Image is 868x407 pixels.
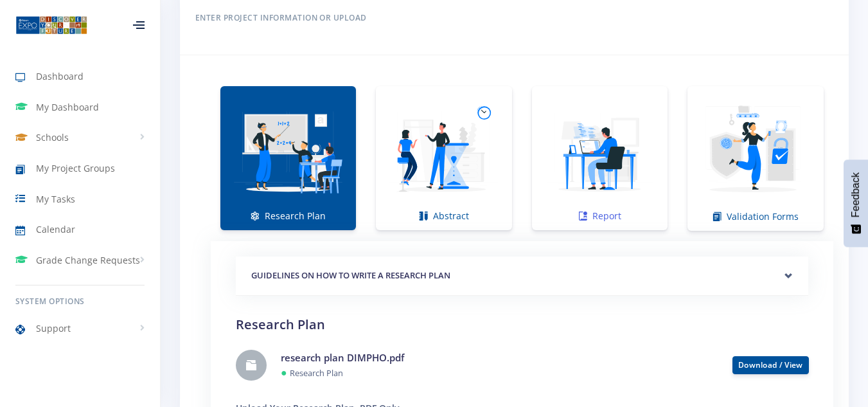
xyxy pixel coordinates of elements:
span: My Project Groups [36,161,115,175]
img: Report [542,94,657,209]
a: Report [532,86,668,230]
a: Abstract [376,86,511,230]
small: Research Plan [290,367,343,379]
span: My Tasks [36,192,75,206]
button: Download / View [732,356,809,374]
span: Schools [36,131,69,144]
a: Validation Forms [687,86,824,231]
img: Abstract [386,94,501,209]
a: research plan DIMPHO.pdf [281,351,404,364]
span: Calendar [36,222,75,236]
button: Feedback - Show survey [844,159,868,247]
span: Feedback [850,172,862,217]
span: Dashboard [36,69,84,83]
h6: Enter Project Information or Upload [195,10,833,26]
span: Grade Change Requests [36,253,140,267]
span: My Dashboard [36,100,99,114]
a: Research Plan [220,86,356,230]
h5: GUIDELINES ON HOW TO WRITE A RESEARCH PLAN [251,269,793,282]
img: Research Plan [231,94,346,209]
h6: System Options [15,296,145,307]
img: Validation Forms [698,94,813,210]
span: Support [36,321,71,335]
a: Download / View [738,359,803,370]
h2: Research Plan [236,315,808,334]
img: ... [15,15,87,35]
span: ● [281,365,287,379]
